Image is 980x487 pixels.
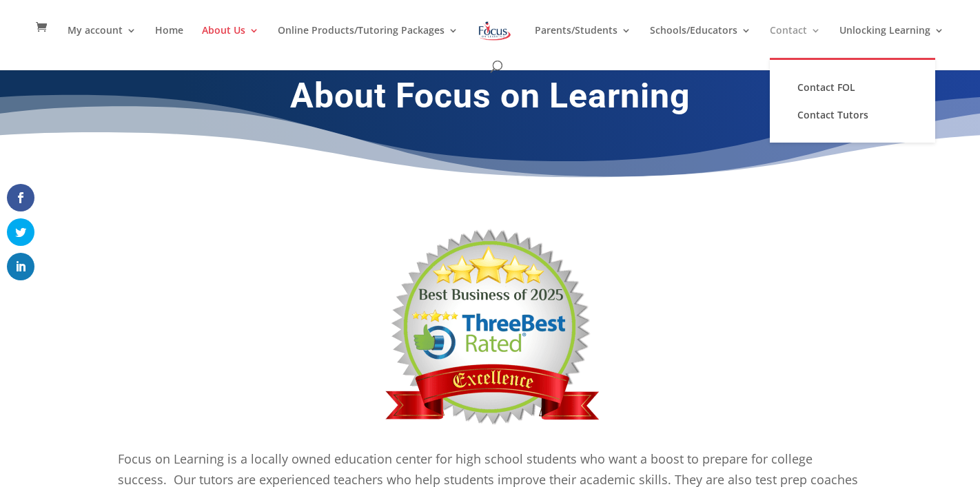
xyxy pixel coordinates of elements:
a: Schools/Educators [650,25,751,58]
a: Parents/Students [535,25,631,58]
a: Home [155,25,183,58]
a: My account [68,25,136,58]
a: Contact [770,25,821,58]
a: Unlocking Learning [839,25,944,58]
a: Contact Tutors [784,101,921,129]
h1: About Focus on Learning [118,75,862,123]
img: Focus on Learning [477,19,513,43]
a: Online Products/Tutoring Packages [278,25,458,58]
a: Contact FOL [784,74,921,101]
a: About Us [202,25,259,58]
